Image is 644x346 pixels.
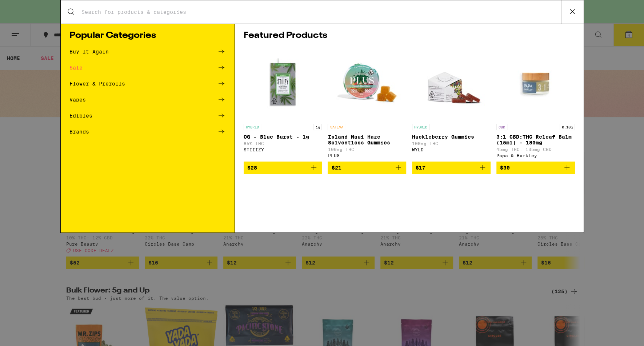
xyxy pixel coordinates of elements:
[313,124,322,130] p: 1g
[244,31,575,40] h1: Featured Products
[328,47,406,162] a: Open page for Island Maui Haze Solventless Gummies from PLUS
[69,129,89,134] div: Brands
[69,127,226,136] a: Brands
[244,124,261,130] p: HYBRID
[328,153,406,158] div: PLUS
[496,134,575,146] p: 3:1 CBD:THC Releaf Balm (15ml) - 180mg
[496,147,575,152] p: 45mg THC: 135mg CBD
[69,47,226,56] a: Buy It Again
[247,47,319,120] img: STIIIZY - OG - Blue Burst - 1g
[244,162,322,174] button: Add to bag
[499,47,572,120] img: Papa & Barkley - 3:1 CBD:THC Releaf Balm (15ml) - 180mg
[500,165,510,171] span: $30
[328,124,345,130] p: SATIVA
[416,165,425,171] span: $17
[412,162,491,174] button: Add to bag
[69,79,226,88] a: Flower & Prerolls
[412,124,429,130] p: HYBRID
[69,97,86,102] div: Vapes
[331,47,403,120] img: PLUS - Island Maui Haze Solventless Gummies
[412,147,491,152] div: WYLD
[69,31,226,40] h1: Popular Categories
[69,49,109,54] div: Buy It Again
[247,165,257,171] span: $28
[331,165,341,171] span: $21
[69,113,92,118] div: Edibles
[244,134,322,140] p: OG - Blue Burst - 1g
[496,153,575,158] div: Papa & Barkley
[4,5,52,11] span: Hi. Need any help?
[69,81,125,86] div: Flower & Prerolls
[412,47,491,162] a: Open page for Huckleberry Gummies from WYLD
[244,47,322,162] a: Open page for OG - Blue Burst - 1g from STIIIZY
[69,111,226,120] a: Edibles
[81,9,561,15] input: Search for products & categories
[328,162,406,174] button: Add to bag
[415,47,488,120] img: WYLD - Huckleberry Gummies
[496,47,575,162] a: Open page for 3:1 CBD:THC Releaf Balm (15ml) - 180mg from Papa & Barkley
[244,141,322,146] p: 85% THC
[69,63,226,72] a: Sale
[328,147,406,152] p: 100mg THC
[328,134,406,146] p: Island Maui Haze Solventless Gummies
[496,124,507,130] p: CBD
[412,134,491,140] p: Huckleberry Gummies
[496,162,575,174] button: Add to bag
[69,95,226,104] a: Vapes
[244,147,322,152] div: STIIIZY
[69,65,83,70] div: Sale
[560,124,575,130] p: 0.18g
[412,141,491,146] p: 100mg THC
